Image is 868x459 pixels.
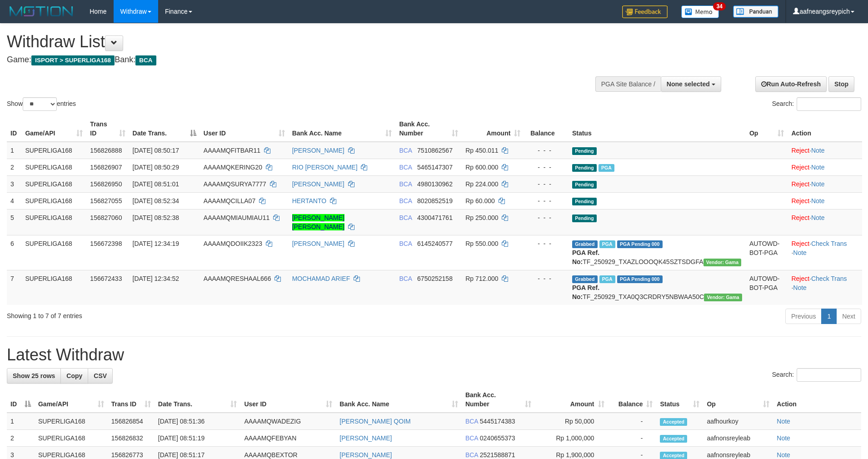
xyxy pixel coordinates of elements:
span: Pending [572,147,597,155]
span: Marked by aafsoycanthlai [599,275,615,283]
th: Balance: activate to sort column ascending [608,387,657,413]
span: BCA [399,197,412,205]
a: Stop [828,76,854,92]
span: Copy 4300471761 to clipboard [417,214,453,221]
td: aafnonsreyleab [703,430,773,447]
th: Balance [524,116,569,142]
td: SUPERLIGA168 [21,175,86,192]
span: AAAAMQKERING20 [204,164,262,171]
th: User ID: activate to sort column ascending [200,116,289,142]
a: Note [777,451,790,459]
span: Accepted [660,418,687,426]
div: - - - [528,274,565,283]
td: 2 [7,430,35,447]
td: SUPERLIGA168 [21,235,86,270]
span: 156827055 [90,197,122,205]
th: ID: activate to sort column descending [7,387,35,413]
span: None selected [667,80,710,88]
span: Copy 4980130962 to clipboard [417,180,453,188]
span: AAAAMQRESHAAL666 [204,275,271,282]
span: 156672398 [90,240,122,247]
span: PGA Pending [617,240,663,248]
span: [DATE] 08:52:34 [133,197,179,205]
td: aafhourkoy [703,413,773,430]
td: 6 [7,235,21,270]
a: Note [793,249,807,256]
td: TF_250929_TXAZLOOOQK45SZTSDGFA [569,235,746,270]
a: Next [836,309,861,324]
img: panduan.png [733,5,778,18]
th: Action [773,387,861,413]
th: ID [7,116,21,142]
td: AAAAMQWADEZIG [240,413,336,430]
td: SUPERLIGA168 [35,430,108,447]
span: [DATE] 08:51:01 [133,180,179,188]
input: Search: [797,97,861,111]
th: Game/API: activate to sort column ascending [35,387,108,413]
td: SUPERLIGA168 [35,413,108,430]
div: PGA Site Balance / [595,76,661,92]
label: Show entries [7,97,76,111]
span: Accepted [660,435,687,443]
a: Reject [791,275,809,282]
span: [DATE] 12:34:19 [133,240,179,247]
a: RIO [PERSON_NAME] [292,164,358,171]
span: 156826907 [90,164,122,171]
span: Rp 550.000 [465,240,498,247]
td: 7 [7,270,21,305]
span: AAAAMQCILLA07 [204,197,255,205]
td: TF_250929_TXA0Q3CRDRY5NBWAA50C [569,270,746,305]
a: Note [777,434,790,442]
a: Show 25 rows [7,368,61,384]
span: BCA [399,164,412,171]
td: - [608,413,657,430]
img: Button%20Memo.svg [681,5,719,18]
td: - [608,430,657,447]
span: BCA [399,180,412,188]
span: Grabbed [572,240,598,248]
th: Status: activate to sort column ascending [656,387,703,413]
span: Marked by aafsoycanthlai [599,240,615,248]
a: Note [777,418,790,425]
td: SUPERLIGA168 [21,209,86,235]
span: Copy 2521588871 to clipboard [480,451,515,459]
td: AAAAMQFEBYAN [240,430,336,447]
a: [PERSON_NAME] [292,240,344,247]
span: Pending [572,181,597,189]
a: [PERSON_NAME] [PERSON_NAME] [292,214,344,230]
td: · [788,159,862,175]
span: [DATE] 12:34:52 [133,275,179,282]
span: Copy 0240655373 to clipboard [480,434,515,442]
th: Bank Acc. Number: activate to sort column ascending [395,116,462,142]
span: [DATE] 08:52:38 [133,214,179,221]
a: Reject [791,214,809,221]
th: Amount: activate to sort column ascending [462,116,524,142]
td: Rp 1,000,000 [535,430,608,447]
div: - - - [528,213,565,222]
span: Marked by aafnonsreyleab [599,164,614,172]
span: Rp 60.000 [465,197,495,205]
td: · · [788,235,862,270]
div: - - - [528,146,565,155]
td: SUPERLIGA168 [21,192,86,209]
span: 34 [713,2,725,10]
td: [DATE] 08:51:19 [155,430,241,447]
td: AUTOWD-BOT-PGA [746,235,788,270]
span: AAAAMQMIAUMIAU11 [204,214,269,221]
td: 5 [7,209,21,235]
th: Bank Acc. Name: activate to sort column ascending [336,387,462,413]
td: 1 [7,413,35,430]
span: BCA [399,275,412,282]
a: Previous [785,309,822,324]
th: Status [569,116,746,142]
td: 156826854 [108,413,155,430]
span: Rp 600.000 [465,164,498,171]
td: 4 [7,192,21,209]
a: HERTANTO [292,197,326,205]
a: [PERSON_NAME] [339,434,392,442]
span: BCA [399,214,412,221]
div: - - - [528,163,565,172]
td: [DATE] 08:51:36 [155,413,241,430]
span: BCA [399,240,412,247]
td: 2 [7,159,21,175]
